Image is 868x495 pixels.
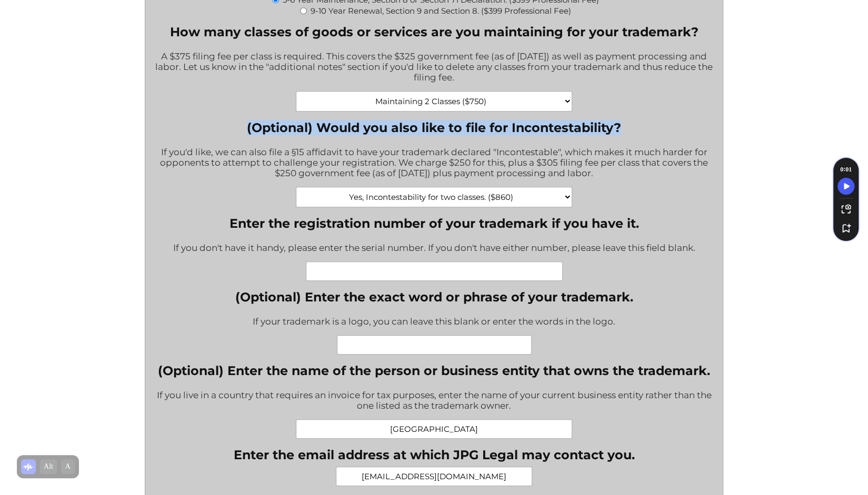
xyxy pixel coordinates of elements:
label: Enter the email address at which JPG Legal may contact you. [234,447,635,462]
label: (Optional) Would you also like to file for Incontestability? [153,120,714,135]
label: Enter the registration number of your trademark if you have it. [173,216,695,231]
label: (Optional) Enter the exact word or phrase of your trademark. [235,289,633,305]
label: 9-10 Year Renewal, Section 9 and Section 8. ($399 Professional Fee) [311,6,571,16]
div: A $375 filing fee per class is required. This covers the $325 government fee (as of [DATE]) as we... [153,44,714,91]
div: If you'd like, we can also file a §15 affidavit to have your trademark declared "Incontestable", ... [153,140,714,187]
div: If you don't have it handy, please enter the serial number. If you don't have either number, plea... [173,236,695,261]
div: If your trademark is a logo, you can leave this blank or enter the words in the logo. [235,309,633,335]
label: How many classes of goods or services are you maintaining for your trademark? [153,24,714,39]
div: If you live in a country that requires an invoice for tax purposes, enter the name of your curren... [153,383,714,419]
label: (Optional) Enter the name of the person or business entity that owns the trademark. [153,363,714,378]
